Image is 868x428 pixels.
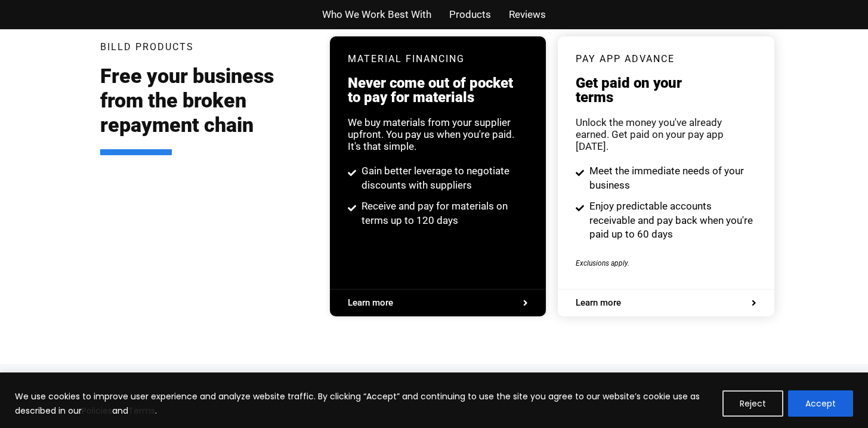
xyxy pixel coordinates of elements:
[722,390,783,417] button: Reject
[348,298,528,307] a: Learn more
[509,6,546,23] a: Reviews
[586,164,756,193] span: Meet the immediate needs of your business
[576,298,756,307] a: Learn more
[576,76,756,104] h3: Get paid on your terms
[348,76,528,104] h3: Never come out of pocket to pay for materials
[15,389,713,418] p: We use cookies to improve user experience and analyze website traffic. By clicking “Accept” and c...
[348,116,528,152] div: We buy materials from your supplier upfront. You pay us when you're paid. It's that simple.
[576,54,756,64] h3: pay app advance
[586,199,756,242] span: Enjoy predictable accounts receivable and pay back when you're paid up to 60 days
[348,298,393,307] span: Learn more
[100,64,313,155] h2: Free your business from the broken repayment chain
[359,164,529,193] span: Gain better leverage to negotiate discounts with suppliers
[100,42,194,52] h3: Billd Products
[576,259,629,267] span: Exclusions apply.
[128,405,155,417] a: Terms
[576,116,756,152] div: Unlock the money you've already earned. Get paid on your pay app [DATE].
[82,405,112,417] a: Policies
[359,199,529,228] span: Receive and pay for materials on terms up to 120 days
[788,390,853,417] button: Accept
[449,6,491,23] a: Products
[322,6,431,23] a: Who We Work Best With
[576,298,621,307] span: Learn more
[348,54,528,64] h3: Material Financing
